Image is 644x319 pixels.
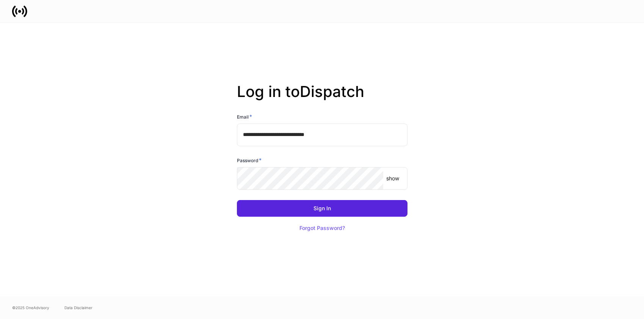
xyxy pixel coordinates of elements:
h2: Log in to Dispatch [237,83,407,113]
h6: Password [237,156,262,164]
button: Forgot Password? [290,220,354,236]
span: © 2025 OneAdvisory [12,305,49,311]
div: Sign In [313,206,331,211]
button: Sign In [237,200,407,217]
a: Data Disclaimer [64,305,92,311]
p: show [386,175,399,182]
div: Forgot Password? [299,225,345,231]
h6: Email [237,113,252,120]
